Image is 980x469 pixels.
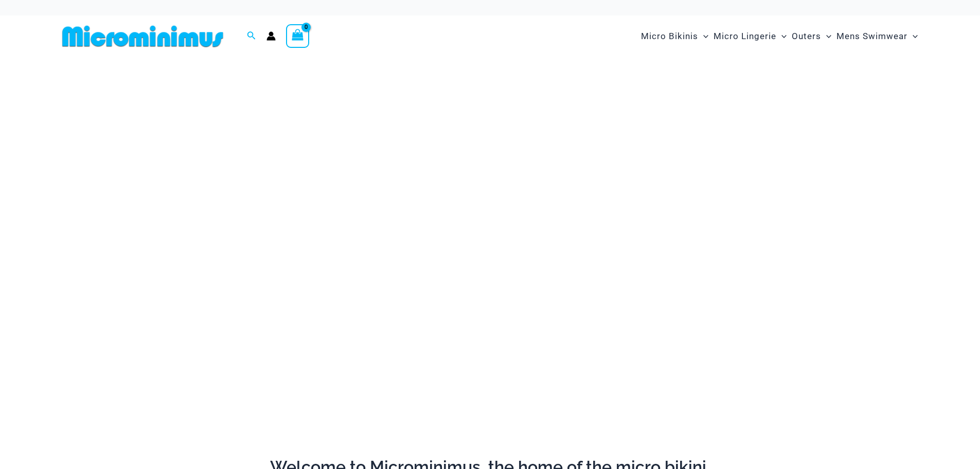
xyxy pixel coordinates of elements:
[286,24,310,48] a: View Shopping Cart, empty
[776,23,787,49] span: Menu Toggle
[821,23,831,49] span: Menu Toggle
[641,23,698,49] span: Micro Bikinis
[836,23,907,49] span: Mens Swimwear
[638,21,711,52] a: Micro BikinisMenu ToggleMenu Toggle
[714,23,776,49] span: Micro Lingerie
[789,21,834,52] a: OutersMenu ToggleMenu Toggle
[711,21,789,52] a: Micro LingerieMenu ToggleMenu Toggle
[637,19,922,54] nav: Site Navigation
[792,23,821,49] span: Outers
[266,31,276,41] a: Account icon link
[247,30,256,43] a: Search icon link
[58,25,227,48] img: MM SHOP LOGO FLAT
[834,21,920,52] a: Mens SwimwearMenu ToggleMenu Toggle
[907,23,918,49] span: Menu Toggle
[698,23,708,49] span: Menu Toggle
